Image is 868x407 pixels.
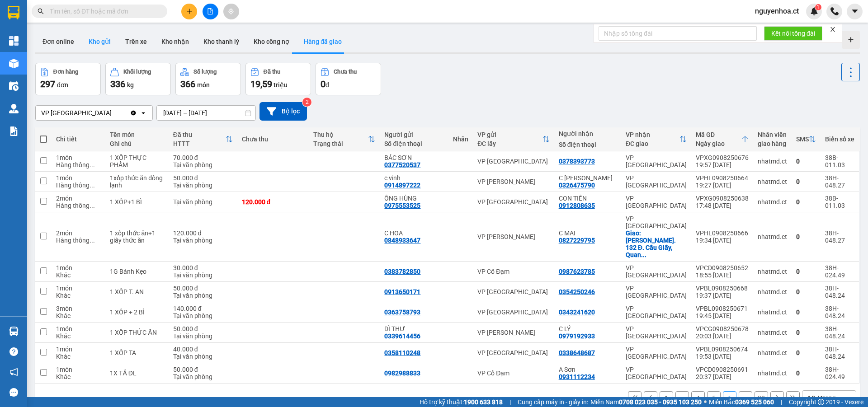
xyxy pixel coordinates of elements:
div: 1 XỐP THỰC PHẨM [110,154,164,168]
div: Khối lượng [123,69,151,75]
div: 38H-048.27 [825,229,854,244]
button: Kho thanh lý [196,31,246,52]
div: 120.000 đ [242,198,304,206]
div: Đơn hàng [53,69,78,75]
div: 0 [796,268,816,275]
div: HTTT [173,140,226,147]
div: 1 xốp thức ăn+1 giấy thức ăn [110,229,164,244]
div: 0326475790 [559,182,595,189]
div: 38B-011.03 [825,154,854,168]
div: 19:37 [DATE] [696,292,749,299]
div: Khác [56,332,101,340]
div: VP Cổ Đạm [477,370,550,377]
button: file-add [203,4,218,19]
div: nhatmd.ct [758,370,787,377]
div: VP [GEOGRAPHIC_DATA] [477,198,550,206]
div: 18:55 [DATE] [696,271,749,279]
div: 1xốp thức ăn đông lạnh [110,174,164,189]
span: 1 [816,4,820,10]
button: Đơn hàng297đơn [35,63,101,95]
span: | [509,397,511,407]
div: 30.000 đ [173,264,233,271]
div: 38H-048.24 [825,346,854,360]
span: plus [186,8,193,14]
div: 0 [796,288,816,295]
span: ... [641,251,646,258]
span: close [830,26,836,33]
button: Kho nhận [154,31,196,52]
div: DÌ THƯ [384,325,444,332]
strong: 1900 633 818 [464,398,503,406]
div: VP [GEOGRAPHIC_DATA] [626,215,687,229]
div: Ngày giao [696,140,741,147]
span: notification [9,368,18,376]
div: 0 [796,178,816,185]
button: 30 [755,391,768,405]
div: Người gửi [384,131,444,138]
th: Toggle SortBy [621,127,691,151]
div: 1 món [56,325,101,332]
span: question-circle [9,347,18,356]
div: Khác [56,292,101,299]
sup: 2 [302,98,311,107]
div: VPHL0908250666 [696,229,749,237]
strong: 0708 023 035 - 0935 103 250 [619,398,702,406]
div: Tên món [110,131,164,138]
div: 0912808635 [559,202,595,209]
button: Hàng đã giao [297,31,349,52]
div: 0827229795 [559,237,595,244]
span: ⚪️ [704,400,707,404]
div: c vinh [384,174,444,182]
input: Select a date range. [157,106,255,120]
button: Số lượng366món [175,63,241,95]
div: 0931112234 [559,373,595,380]
div: 0343241620 [559,309,595,316]
div: ĐC giao [626,140,679,147]
span: copyright [818,399,824,405]
span: ... [90,161,95,168]
div: 38H-048.24 [825,285,854,299]
span: ... [90,202,95,209]
div: 38H-024.49 [825,264,854,279]
div: Tại văn phòng [173,198,233,206]
strong: 0369 525 060 [735,398,774,406]
div: VPCD0908250652 [696,264,749,271]
div: giao hàng [758,140,787,147]
div: 10 / trang [808,393,836,402]
div: VP gửi [477,131,542,138]
div: Nhân viên [758,131,787,138]
img: logo-vxr [8,6,19,19]
svg: open [843,394,850,402]
th: Toggle SortBy [169,127,237,151]
div: 20:37 [DATE] [696,373,749,380]
div: 1 món [56,264,101,271]
div: 0987623785 [559,268,595,275]
div: 0 [796,158,816,165]
div: Tại văn phòng [173,292,233,299]
span: message [9,388,18,397]
div: CON TIẾN [559,195,617,202]
div: Thu hộ [313,131,368,138]
div: 140.000 đ [173,305,233,312]
img: solution-icon [9,126,19,136]
div: VPCG0908250678 [696,325,749,332]
div: 0377520537 [384,161,420,168]
div: VP [GEOGRAPHIC_DATA] [626,346,687,360]
div: SMS [796,136,809,143]
div: nhatmd.ct [758,329,787,336]
div: 0982988833 [384,370,420,377]
div: 1 món [56,154,101,161]
div: Hàng thông thường [56,182,101,189]
div: Đã thu [264,69,280,75]
div: VP [GEOGRAPHIC_DATA] [41,108,112,117]
div: nhatmd.ct [758,158,787,165]
div: 1 XỐP + 2 BÌ [110,309,164,316]
th: Toggle SortBy [309,127,380,151]
span: 336 [110,79,125,89]
div: 1 XỐP TA [110,349,164,356]
img: icon-new-feature [810,7,818,15]
div: 0979192933 [559,332,595,340]
div: 19:53 [DATE] [696,353,749,360]
button: Trên xe [118,31,154,52]
div: VP [PERSON_NAME] [477,178,550,185]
